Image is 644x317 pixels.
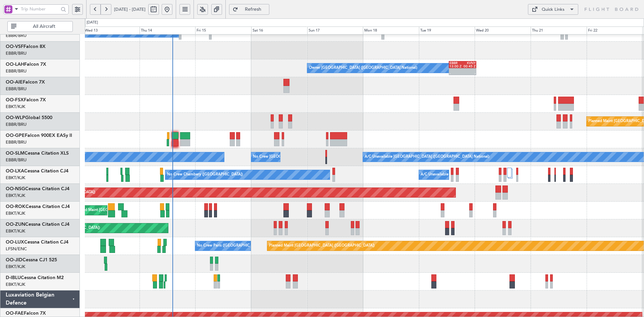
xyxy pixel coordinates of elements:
span: OO-VSF [6,44,23,49]
div: Sat 16 [251,27,307,35]
span: OO-GPE [6,133,25,138]
div: Wed 13 [84,27,140,35]
a: EBKT/KJK [6,193,25,199]
span: OO-SLM [6,151,24,156]
div: Mon 18 [363,27,419,35]
a: OO-LAHFalcon 7X [6,62,46,67]
div: [DATE] [87,20,98,25]
a: OO-GPEFalcon 900EX EASy II [6,133,72,138]
a: OO-FAEFalcon 7X [6,311,46,316]
div: A/C Unavailable [GEOGRAPHIC_DATA] ([GEOGRAPHIC_DATA] National) [365,152,489,162]
div: Planned Maint [GEOGRAPHIC_DATA] ([GEOGRAPHIC_DATA]) [269,241,375,251]
div: Wed 20 [475,27,531,35]
div: Thu 14 [140,27,196,35]
span: [DATE] - [DATE] [114,6,146,12]
a: EBKT/KJK [6,281,25,287]
input: Trip Number [21,4,59,14]
span: OO-LUX [6,240,24,245]
span: Refresh [239,7,267,12]
div: 13:00 Z [449,65,463,68]
button: All Aircraft [7,21,73,32]
span: OO-LXA [6,169,24,173]
div: Tue 19 [419,27,475,35]
a: OO-AIEFalcon 7X [6,80,45,85]
a: OO-LXACessna Citation CJ4 [6,169,68,173]
span: OO-WLP [6,115,25,120]
a: OO-FSXFalcon 7X [6,98,46,102]
div: - [463,72,476,75]
span: D-IBLU [6,275,21,280]
a: OO-ZUNCessna Citation CJ4 [6,222,69,227]
span: OO-JID [6,258,22,262]
div: No Crew [GEOGRAPHIC_DATA] ([GEOGRAPHIC_DATA] National) [253,152,365,162]
div: Thu 21 [531,27,587,35]
a: EBBR/BRU [6,68,26,74]
div: No Crew Chambery ([GEOGRAPHIC_DATA]) [167,170,243,180]
a: EBKT/KJK [6,228,25,234]
span: OO-FSX [6,98,24,102]
a: OO-SLMCessna Citation XLS [6,151,69,156]
a: EBBR/BRU [6,50,26,56]
div: - [449,72,463,75]
button: Refresh [229,4,269,15]
span: OO-ZUN [6,222,25,227]
span: OO-NSG [6,187,25,191]
a: D-IBLUCessna Citation M2 [6,275,64,280]
div: Quick Links [542,6,565,13]
div: Owner [GEOGRAPHIC_DATA] ([GEOGRAPHIC_DATA] National) [309,63,417,73]
a: OO-WLPGlobal 5500 [6,115,52,120]
span: OO-LAH [6,62,24,67]
a: EBKT/KJK [6,104,25,110]
span: OO-FAE [6,311,24,316]
a: EBKT/KJK [6,210,25,216]
div: KVNY [463,61,476,65]
a: EBBR/BRU [6,157,26,163]
a: EBBR/BRU [6,86,26,92]
a: LFSN/ENC [6,246,27,252]
div: A/C Unavailable [421,170,448,180]
a: EBKT/KJK [6,264,25,270]
a: EBBR/BRU [6,121,26,127]
div: 00:45 Z [463,65,476,68]
a: OO-ROKCessna Citation CJ4 [6,204,70,209]
div: No Crew Paris ([GEOGRAPHIC_DATA]) [197,241,263,251]
span: OO-ROK [6,204,25,209]
a: OO-NSGCessna Citation CJ4 [6,187,69,191]
span: All Aircraft [18,24,70,29]
a: EBBR/BRU [6,139,26,145]
div: Sun 17 [307,27,363,35]
div: EBBR [449,61,463,65]
div: Fri 15 [195,27,251,35]
a: EBKT/KJK [6,175,25,181]
button: Quick Links [528,4,578,15]
a: EBBR/BRU [6,33,26,39]
a: OO-JIDCessna CJ1 525 [6,258,57,262]
a: OO-VSFFalcon 8X [6,44,46,49]
a: OO-LUXCessna Citation CJ4 [6,240,68,245]
span: OO-AIE [6,80,23,85]
div: Fri 22 [587,27,643,35]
